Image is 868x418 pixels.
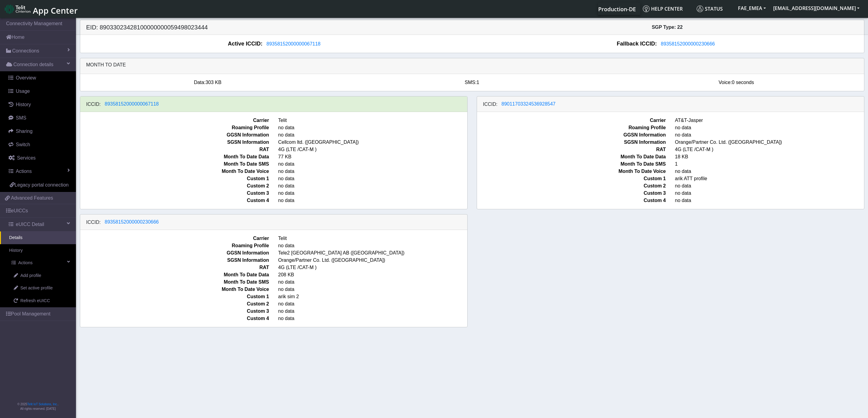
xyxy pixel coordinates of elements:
span: Month To Date Data [76,153,274,160]
span: GGSN Information [76,131,274,139]
span: Custom 4 [472,197,671,204]
span: 1 [477,80,479,85]
span: 303 KB [205,80,221,85]
span: Custom 3 [76,308,274,315]
span: arik sim 2 [274,293,472,300]
a: App Center [5,2,77,15]
span: Voice: [719,80,732,85]
span: 77 KB [274,153,472,160]
span: Custom 1 [76,175,274,182]
a: Overview [2,71,76,85]
button: 89358152000000230666 [101,218,163,226]
span: 89358152000000230666 [105,219,159,224]
span: Roaming Profile [472,124,671,131]
span: Fallback ICCID: [617,40,657,48]
span: App Center [33,5,78,16]
span: Carrier [76,117,274,124]
a: eUICC Detail [2,218,76,231]
span: 208 KB [274,271,472,278]
span: no data [274,197,472,204]
span: no data [274,286,472,293]
span: Orange/Partner Co. Ltd. ([GEOGRAPHIC_DATA]) [274,257,472,264]
img: logo-telit-cinterion-gw-new.png [5,4,30,14]
span: GGSN Information [472,131,671,139]
span: Refresh eUICC [20,298,50,304]
h6: ICCID: [86,219,101,225]
a: Set active profile [5,282,76,295]
span: eUICC Detail [16,221,44,228]
span: Month To Date SMS [76,160,274,168]
span: 89358152000000067118 [105,101,159,106]
span: no data [274,124,472,131]
span: GGSN Information [76,249,274,257]
span: no data [274,160,472,168]
button: 89358152000000230666 [657,40,719,48]
a: Switch [2,138,76,151]
a: Actions [2,257,76,269]
img: knowledge.svg [643,5,650,12]
span: no data [274,182,472,190]
button: [EMAIL_ADDRESS][DOMAIN_NAME] [770,3,863,14]
span: Add profile [20,272,41,279]
a: History [2,98,76,111]
span: Data: [194,80,205,85]
span: 89011703324536928547 [502,101,556,106]
span: Help center [643,5,683,12]
a: Add profile [5,269,76,282]
span: no data [274,300,472,308]
span: Legacy portal connection [15,182,69,187]
span: Production-DE [598,5,636,13]
span: Overview [16,75,36,80]
span: SMS [16,115,26,120]
a: SMS [2,111,76,125]
span: Connection details [13,61,53,68]
span: SGSN Information [76,257,274,264]
a: Actions [2,165,76,178]
span: Switch [16,142,30,147]
span: Custom 2 [76,300,274,308]
h6: ICCID: [483,101,498,107]
a: Services [2,151,76,165]
span: Month To Date SMS [472,160,671,168]
span: Custom 1 [76,293,274,300]
a: Refresh eUICC [5,295,76,307]
a: Telit IoT Solutions, Inc. [27,403,58,406]
span: Actions [16,169,32,174]
button: 89011703324536928547 [498,100,560,108]
h6: Month to date [86,62,858,68]
span: SGSN Information [472,139,671,146]
span: Services [17,155,36,160]
span: Roaming Profile [76,124,274,131]
span: 4G (LTE /CAT-M ) [274,146,472,153]
span: Status [697,5,723,12]
span: RAT [472,146,671,153]
span: History [16,102,31,107]
span: 0 seconds [732,80,754,85]
span: Carrier [472,117,671,124]
span: Month To Date Data [472,153,671,160]
span: no data [274,190,472,197]
span: Telit [274,235,472,242]
span: Custom 2 [76,182,274,190]
span: Month To Date Voice [76,168,274,175]
a: Status [694,3,734,15]
span: Month To Date Voice [76,286,274,293]
span: RAT [76,146,274,153]
span: RAT [76,264,274,271]
span: 4G (LTE /CAT-M ) [274,264,472,271]
span: no data [274,278,472,286]
span: Custom 2 [472,182,671,190]
span: Active ICCID: [228,40,262,48]
span: Month To Date Data [76,271,274,278]
span: no data [274,315,472,322]
span: Month To Date SMS [76,278,274,286]
span: 89358152000000067118 [266,41,321,46]
span: Roaming Profile [76,242,274,249]
span: Carrier [76,235,274,242]
button: 89358152000000067118 [262,40,324,48]
span: Connections [12,47,39,55]
span: no data [274,168,472,175]
a: Your current platform instance [598,3,636,15]
img: status.svg [697,5,703,12]
span: Actions [18,260,33,266]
